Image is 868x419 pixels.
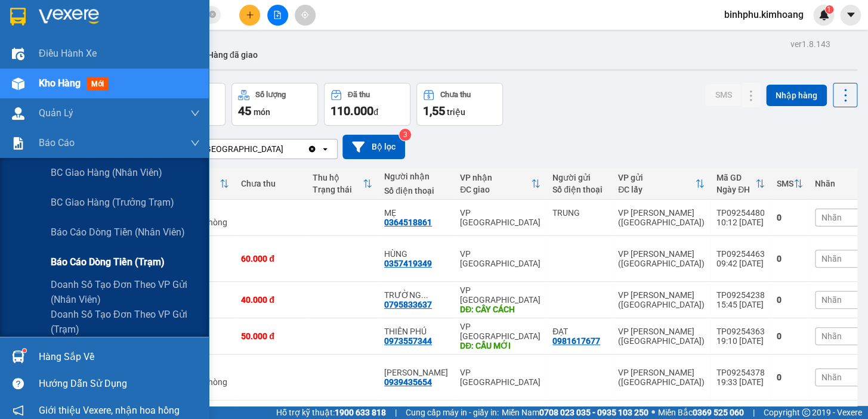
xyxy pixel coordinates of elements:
button: Đã thu110.000đ [324,83,410,126]
span: down [190,108,200,118]
div: 09:42 [DATE] [716,259,765,268]
th: Toggle SortBy [454,168,546,200]
div: VP [PERSON_NAME] ([GEOGRAPHIC_DATA]) [618,290,705,309]
span: ⚪️ [651,410,655,415]
span: question-circle [13,378,24,389]
button: Hàng đã giao [198,41,267,69]
span: Kho hàng [39,77,81,89]
div: MẸ [384,208,448,218]
span: Nhãn [821,331,842,341]
div: SMS [777,179,793,188]
div: THIÊN PHÚ [384,327,448,336]
span: mới [87,77,109,91]
span: plus [246,11,254,19]
span: Giới thiệu Vexere, nhận hoa hồng [39,403,180,418]
div: 0981617677 [552,336,600,346]
button: Số lượng45món [231,83,318,126]
div: TP09254363 [716,327,765,336]
div: VP [GEOGRAPHIC_DATA] [460,322,540,341]
span: 110.000 [330,104,373,118]
div: TP09254480 [716,208,765,218]
div: VP [PERSON_NAME] ([GEOGRAPHIC_DATA]) [618,327,705,346]
span: | [395,406,397,419]
svg: Clear value [307,144,317,154]
div: VP [PERSON_NAME] ([GEOGRAPHIC_DATA]) [618,368,705,387]
div: ĐC giao [460,185,531,194]
button: file-add [267,5,288,26]
span: VP [GEOGRAPHIC_DATA] - [24,23,152,35]
div: 0 [777,295,803,305]
strong: BIÊN NHẬN GỬI HÀNG [40,7,138,18]
strong: 0369 525 060 [693,408,744,417]
span: Hỗ trợ kỹ thuật: [276,406,386,419]
div: 19:33 [DATE] [716,377,765,387]
img: solution-icon [12,137,24,150]
div: VP [GEOGRAPHIC_DATA] [460,285,540,305]
div: 0 [777,254,803,263]
div: VP [GEOGRAPHIC_DATA] [190,143,283,155]
div: ver 1.8.143 [790,38,830,51]
div: HÙNG [384,249,448,259]
strong: 1900 633 818 [335,408,386,417]
div: TP09254378 [716,368,765,377]
div: TP09254463 [716,249,765,259]
span: copyright [802,408,810,417]
span: close-circle [209,11,216,18]
span: 45 [238,104,251,118]
div: 0 [777,213,803,222]
div: Hướng dẫn sử dụng [39,375,200,393]
sup: 1 [23,349,26,352]
div: Người gửi [552,173,606,182]
svg: open [320,144,330,154]
button: Bộ lọc [342,135,405,159]
span: caret-down [845,10,856,20]
sup: 3 [399,129,411,141]
span: Báo cáo dòng tiền (nhân viên) [51,225,185,240]
div: 40.000 đ [241,295,301,305]
span: Nhãn [821,213,842,222]
button: plus [239,5,260,26]
div: 50.000 đ [241,331,301,341]
span: Nhãn [821,373,842,382]
span: Doanh số tạo đơn theo VP gửi (nhân viên) [51,277,200,307]
span: Cung cấp máy in - giấy in: [406,406,499,419]
th: Toggle SortBy [307,168,378,200]
span: notification [13,405,24,416]
th: Toggle SortBy [771,168,809,200]
div: VP gửi [618,173,695,182]
div: Chưa thu [241,179,301,188]
span: 0903713066 - [5,64,101,76]
div: 0939435654 [384,377,432,387]
p: GỬI: [5,23,174,35]
span: BC giao hàng (trưởng trạm) [51,195,174,210]
sup: 1 [825,5,833,14]
div: DĐ: CÂY CÁCH [460,305,540,314]
span: Doanh số tạo đơn theo VP gửi (trạm) [51,307,200,337]
span: Quản Lý [39,105,73,120]
div: 15:45 [DATE] [716,300,765,309]
div: TRƯỜNG GIANG [384,290,448,300]
span: Báo cáo [39,135,75,150]
span: anh hiệp [64,64,101,76]
div: VP [PERSON_NAME] ([GEOGRAPHIC_DATA]) [618,208,705,227]
button: SMS [705,84,741,105]
div: TP09254238 [716,290,765,300]
span: file-add [273,11,282,19]
span: Miền Nam [502,406,648,419]
img: warehouse-icon [12,77,24,90]
div: Ngày ĐH [716,185,755,194]
span: THI [136,23,152,35]
span: Nhãn [821,295,842,305]
button: aim [295,5,316,26]
div: 0 [777,331,803,341]
button: Chưa thu1,55 triệu [416,83,503,126]
div: Người nhận [384,172,448,181]
span: Miền Bắc [658,406,744,419]
img: logo-vxr [10,8,26,26]
span: aim [301,11,309,19]
img: warehouse-icon [12,350,24,363]
span: 1 [827,5,831,14]
span: Nhãn [821,254,842,263]
div: 0 [777,373,803,382]
span: down [190,138,200,148]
